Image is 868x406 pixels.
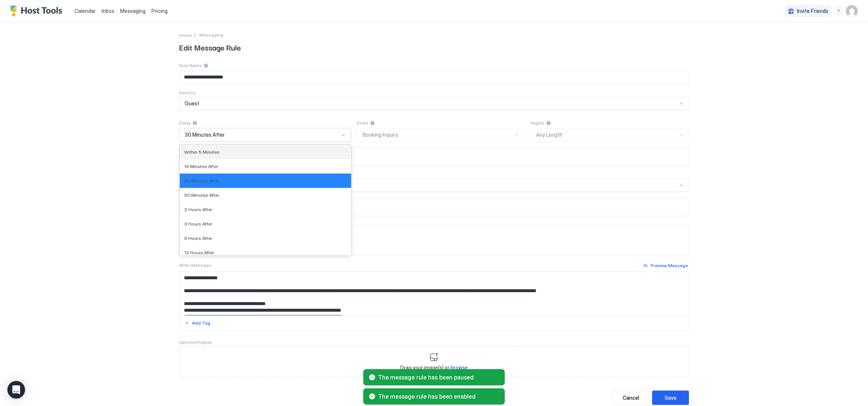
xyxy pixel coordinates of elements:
[184,235,212,241] span: 6 Hours After
[151,8,168,14] span: Pricing
[179,339,212,345] span: Upload Images
[185,243,683,249] div: preapprove
[185,204,683,210] div: languagesEnabled
[184,207,212,212] span: 2 Hours After
[179,42,689,53] span: Edit Message Rule
[179,63,202,68] span: Rule Name
[378,393,499,400] span: The message rule has been enabled
[184,182,678,189] div: Select channel
[797,8,828,14] span: Invite Friends
[179,262,211,268] span: Write Message
[179,71,689,84] input: Input Field
[834,7,843,15] div: menu
[184,192,219,198] span: 60 Minutes After
[179,172,199,177] span: Channels
[102,8,114,14] span: Inbox
[400,364,468,371] span: Drag your image(s) or
[120,7,146,15] a: Messaging
[179,31,192,39] a: Home
[120,8,146,14] span: Messaging
[451,364,468,371] span: browse
[184,250,214,255] span: 12 Hours After
[531,120,545,126] span: Nights
[184,164,218,169] span: 10 Minutes After
[74,8,96,14] span: Calendar
[185,100,199,107] span: Guest
[199,32,223,38] span: Breadcrumb
[846,5,858,17] div: User profile
[642,261,689,270] button: Preview Message
[179,32,192,38] span: Home
[651,262,688,269] div: Preview Message
[183,319,211,328] button: Add Tag
[102,7,114,15] a: Inbox
[378,374,499,381] span: The message rule has been paused
[7,381,25,399] div: Open Intercom Messenger
[184,221,212,227] span: 3 Hours After
[357,120,368,126] span: Event
[185,231,683,237] div: useAI
[184,178,219,183] span: 30 Minutes After
[185,132,225,138] span: 30 Minutes After
[74,7,96,15] a: Calendar
[10,6,66,17] a: Host Tools Logo
[179,31,192,39] div: Breadcrumb
[179,90,196,95] span: Send to
[184,149,220,155] span: Within 5 Minutes
[192,320,210,326] div: Add Tag
[179,272,689,315] textarea: Input Field
[179,120,191,126] span: Delay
